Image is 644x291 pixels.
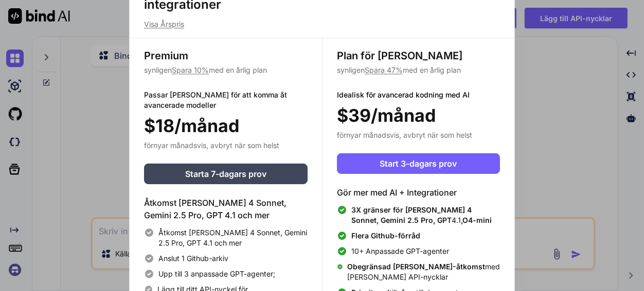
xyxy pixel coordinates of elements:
[144,164,308,184] button: Starta 7-dagars prov
[351,205,500,225] span: 4.1
[347,262,485,271] span: Obegränsad [PERSON_NAME]-åtkomst
[337,153,500,174] button: Start 3-dagars prov
[351,246,449,256] span: 10+ Anpassade GPT-agenter
[337,131,472,139] span: förnyar månadsvis, avbryt när som helst
[144,141,279,150] span: förnyar månadsvis, avbryt när som helst
[158,269,275,279] span: Upp till 3 anpassade GPT-agenter;
[172,66,209,74] span: Spara 10%
[337,186,500,199] h4: Gör mer med AI + Integrationer
[144,48,308,63] h3: Premium
[351,231,420,240] span: Flera Github-förråd
[351,205,472,224] span: 3X gränser för [PERSON_NAME] 4 Sonnet, Gemini 2.5 Pro, GPT
[337,102,436,128] span: $39/månad
[144,19,500,29] p: Visa Årspris
[144,197,308,221] h4: Åtkomst [PERSON_NAME] 4 Sonnet, Gemini 2.5 Pro, GPT 4.1 och mer
[158,228,308,248] span: Åtkomst [PERSON_NAME] 4 Sonnet, Gemini 2.5 Pro, GPT 4.1 och mer
[347,262,500,282] span: med [PERSON_NAME] API-nycklar
[144,65,308,75] p: synligen med en årlig plan
[185,168,266,180] span: Starta 7-dagars prov
[144,112,239,139] span: $18/månad
[337,48,500,63] h3: Plan för [PERSON_NAME]
[337,65,500,75] p: synligen med en årlig plan
[337,90,500,100] p: Idealisk för avancerad kodning med AI
[365,66,403,74] span: Spara 47%
[158,253,228,264] span: Anslut 1 Github-arkiv
[144,90,308,110] p: Passar [PERSON_NAME] för att komma åt avancerade modeller
[380,157,457,170] span: Start 3-dagars prov
[461,216,492,224] span: ,O4-mini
